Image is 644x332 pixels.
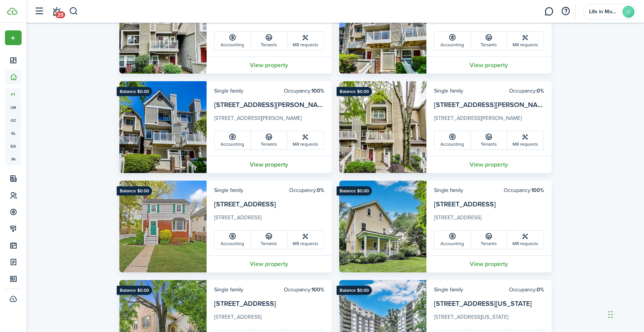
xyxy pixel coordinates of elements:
[589,9,619,14] span: Life in MoCo LLC
[531,186,544,194] b: 100%
[339,81,426,173] img: Property avatar
[5,101,22,114] a: un
[317,186,324,194] b: 0%
[207,156,332,173] a: View property
[119,81,207,173] img: Property avatar
[434,214,544,226] card-description: [STREET_ADDRESS]
[207,255,332,272] a: View property
[5,153,22,165] a: in
[504,186,544,194] card-header-right: Occupancy:
[215,231,251,249] a: Accounting
[251,32,287,50] a: Tenants
[507,32,544,50] a: MR requests
[5,140,22,153] a: eq
[214,186,243,194] card-header-left: Single family
[507,131,544,149] a: MR requests
[289,186,324,194] card-header-right: Occupancy:
[284,87,324,95] card-header-right: Occupancy:
[214,87,243,95] card-header-left: Single family
[287,32,324,50] a: MR requests
[5,30,22,45] button: Open menu
[434,286,463,294] card-header-left: Single family
[434,100,549,110] a: [STREET_ADDRESS][PERSON_NAME]
[434,32,471,50] a: Accounting
[117,286,152,295] ribbon: Balance $0.00
[117,186,152,195] ribbon: Balance $0.00
[608,303,613,326] div: Drag
[509,286,544,294] card-header-right: Occupancy:
[215,32,251,50] a: Accounting
[5,88,22,101] a: pt
[312,286,324,294] b: 100%
[542,2,556,21] a: Messaging
[214,299,276,308] a: [STREET_ADDRESS]
[339,181,426,272] img: Property avatar
[337,286,372,295] ribbon: Balance $0.00
[434,131,471,149] a: Accounting
[287,231,324,249] a: MR requests
[117,87,152,96] ribbon: Balance $0.00
[287,131,324,149] a: MR requests
[214,286,243,294] card-header-left: Single family
[312,87,324,95] b: 100%
[507,231,544,249] a: MR requests
[284,286,324,294] card-header-right: Occupancy:
[426,156,552,173] a: View property
[119,181,207,272] img: Property avatar
[434,299,532,308] a: [STREET_ADDRESS][US_STATE]
[434,87,463,95] card-header-left: Single family
[214,100,329,110] a: [STREET_ADDRESS][PERSON_NAME]
[5,114,22,127] a: oc
[337,186,372,195] ribbon: Balance $0.00
[214,114,324,126] card-description: [STREET_ADDRESS][PERSON_NAME]
[251,231,287,249] a: Tenants
[559,5,572,18] button: Open resource center
[471,231,507,249] a: Tenants
[622,6,635,18] avatar-text: LI
[509,87,544,95] card-header-right: Occupancy:
[426,255,552,272] a: View property
[7,8,17,15] img: TenantCloud
[32,4,46,19] button: Open sidebar
[251,131,287,149] a: Tenants
[5,127,22,140] a: kl
[49,2,64,21] a: Notifications
[215,131,251,149] a: Accounting
[537,286,544,294] b: 0%
[207,57,332,74] a: View property
[471,32,507,50] a: Tenants
[337,87,372,96] ribbon: Balance $0.00
[471,131,507,149] a: Tenants
[434,114,544,126] card-description: [STREET_ADDRESS][PERSON_NAME]
[69,5,78,18] button: Search
[214,313,324,325] card-description: [STREET_ADDRESS]
[434,313,544,325] card-description: [STREET_ADDRESS][US_STATE]
[55,11,65,18] span: 39
[214,214,324,226] card-description: [STREET_ADDRESS]
[434,186,463,194] card-header-left: Single family
[214,199,276,209] a: [STREET_ADDRESS]
[606,296,644,332] iframe: Chat Widget
[434,199,496,209] a: [STREET_ADDRESS]
[537,87,544,95] b: 0%
[434,231,471,249] a: Accounting
[426,57,552,74] a: View property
